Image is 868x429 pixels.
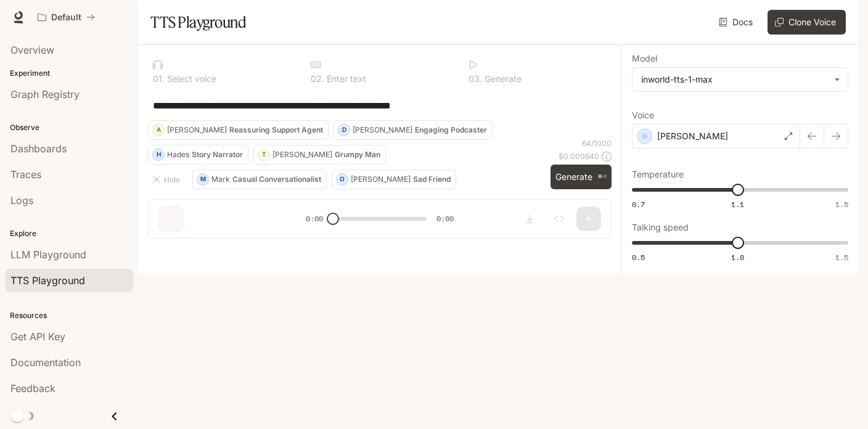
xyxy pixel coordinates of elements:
p: Hades [167,151,189,158]
p: Default [51,12,81,23]
span: 1.5 [835,199,848,210]
p: 0 3 . [469,75,482,83]
p: 64 / 1000 [582,138,612,149]
span: 1.5 [835,252,848,263]
span: 1.1 [731,199,744,210]
p: Story Narrator [192,151,243,158]
div: O [337,170,348,189]
div: A [153,120,164,140]
p: Temperature [632,170,684,179]
button: All workspaces [32,5,100,30]
div: T [258,145,269,165]
p: [PERSON_NAME] [353,126,412,134]
button: MMarkCasual Conversationalist [192,170,327,189]
p: [PERSON_NAME] [167,126,227,134]
p: Enter text [324,75,366,83]
h1: TTS Playground [150,10,246,35]
p: [PERSON_NAME] [351,176,411,183]
button: Hide [148,170,187,189]
span: 0.5 [632,252,645,263]
p: [PERSON_NAME] [657,130,728,142]
p: 0 2 . [311,75,324,83]
p: Engaging Podcaster [415,126,487,134]
button: Generate⌘⏎ [551,165,612,190]
button: HHadesStory Narrator [148,145,248,165]
span: 1.0 [731,252,744,263]
p: 0 1 . [153,75,165,83]
button: Clone Voice [768,10,846,35]
p: Select voice [165,75,216,83]
p: Voice [632,111,654,120]
p: Grumpy Man [335,151,380,158]
p: Sad Friend [413,176,451,183]
p: Talking speed [632,223,689,232]
button: A[PERSON_NAME]Reassuring Support Agent [148,120,329,140]
button: O[PERSON_NAME]Sad Friend [332,170,456,189]
p: Generate [482,75,522,83]
div: inworld-tts-1-max [641,73,828,86]
div: inworld-tts-1-max [633,68,848,91]
p: Model [632,54,657,63]
button: D[PERSON_NAME]Engaging Podcaster [334,120,493,140]
button: T[PERSON_NAME]Grumpy Man [253,145,386,165]
p: ⌘⏎ [597,173,607,181]
p: Casual Conversationalist [232,176,321,183]
p: Reassuring Support Agent [229,126,323,134]
p: Mark [211,176,230,183]
span: 0.7 [632,199,645,210]
p: [PERSON_NAME] [272,151,332,158]
div: M [197,170,208,189]
a: Docs [716,10,758,35]
div: H [153,145,164,165]
div: D [338,120,350,140]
